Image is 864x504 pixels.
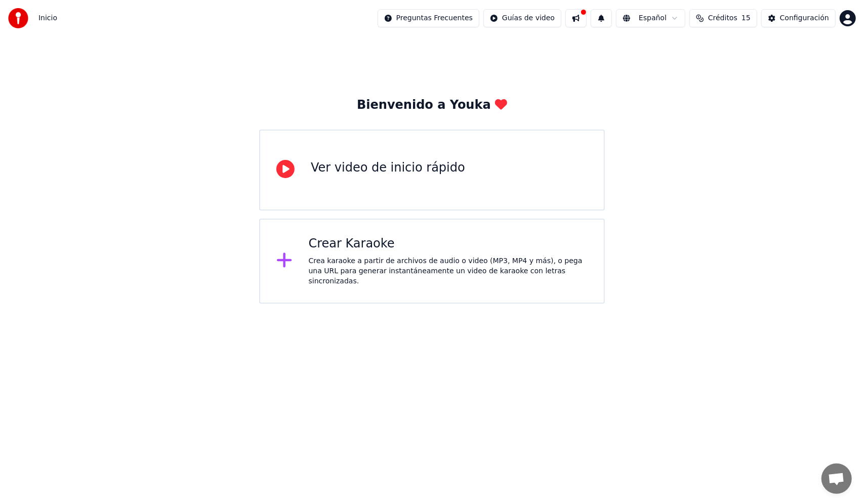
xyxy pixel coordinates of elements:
[689,9,757,27] button: Créditos15
[742,13,751,23] span: 15
[378,9,479,27] button: Preguntas Frecuentes
[821,464,852,494] div: Chat abierto
[309,256,588,286] div: Crea karaoke a partir de archivos de audio o video (MP3, MP4 y más), o pega una URL para generar ...
[311,160,465,176] div: Ver video de inicio rápido
[780,13,829,23] div: Configuración
[708,13,737,23] span: Créditos
[761,9,836,27] button: Configuración
[309,236,588,252] div: Crear Karaoke
[357,97,507,113] div: Bienvenido a Youka
[38,13,57,23] span: Inicio
[38,13,57,23] nav: breadcrumb
[8,8,28,28] img: youka
[483,9,561,27] button: Guías de video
